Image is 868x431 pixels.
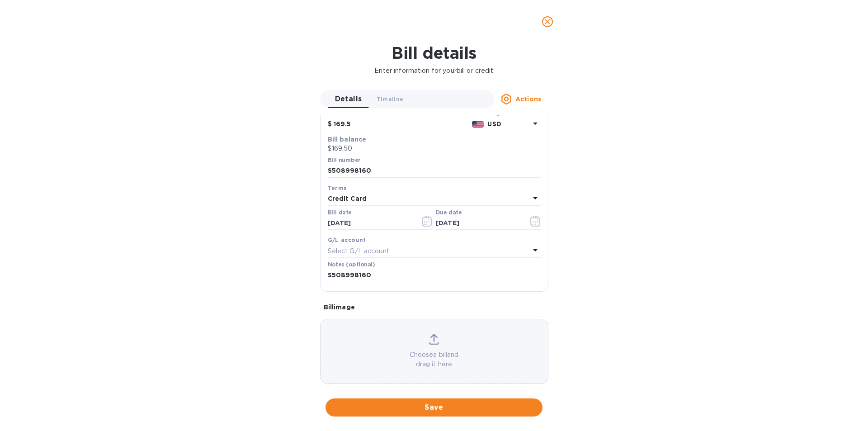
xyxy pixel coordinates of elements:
p: Bill image [324,303,545,312]
label: Bill amount [328,111,360,117]
span: Save [333,402,535,413]
b: USD [487,120,501,128]
b: Credit Card [328,195,367,202]
b: G/L account [328,237,366,243]
p: Enter information for your bill or credit [7,66,861,76]
span: Details [335,93,362,105]
input: Enter notes [328,269,541,282]
label: Notes (optional) [328,262,375,268]
input: Enter bill number [328,164,541,178]
label: Bill number [328,157,360,163]
img: USD [472,121,484,128]
b: Terms [328,185,347,191]
p: $169.50 [328,144,541,153]
input: Select date [328,217,413,230]
u: Actions [515,95,541,103]
b: Bill balance [328,136,367,143]
button: Save [325,398,542,417]
input: Due date [436,217,521,230]
input: $ Enter bill amount [334,118,468,131]
p: Select G/L account [328,246,389,256]
p: Choose a bill and drag it here [321,350,548,369]
label: Due date [436,210,462,215]
div: $ [328,118,334,131]
h1: Bill details [7,43,861,62]
label: Bill date [328,210,352,215]
button: close [537,11,558,33]
span: Timeline [377,95,404,104]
